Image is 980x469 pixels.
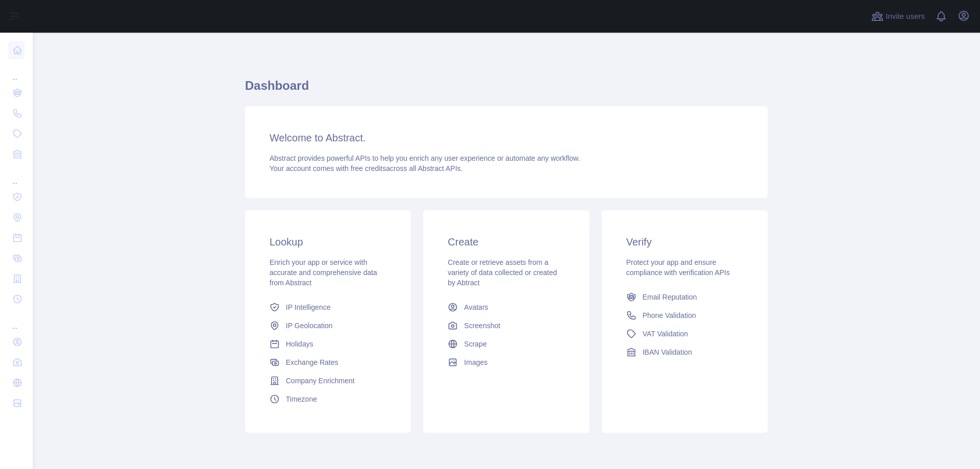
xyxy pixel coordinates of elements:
[265,335,390,353] a: Holidays
[444,316,569,335] a: Screenshot
[643,347,692,357] span: IBAN Validation
[265,316,390,335] a: IP Geolocation
[245,78,768,102] h1: Dashboard
[286,302,331,312] span: IP Intelligence
[643,292,697,302] span: Email Reputation
[444,335,569,353] a: Scrape
[269,235,386,249] h3: Lookup
[8,310,24,331] div: ...
[269,258,377,287] span: Enrich your app or service with accurate and comprehensive data from Abstract
[622,288,747,306] a: Email Reputation
[643,310,696,320] span: Phone Validation
[265,390,390,408] a: Timezone
[286,357,338,367] span: Exchange Rates
[8,165,24,186] div: ...
[286,376,355,386] span: Company Enrichment
[464,339,486,349] span: Scrape
[464,320,500,331] span: Screenshot
[286,394,317,404] span: Timezone
[622,306,747,325] a: Phone Validation
[448,258,557,287] span: Create or retrieve assets from a variety of data collected or created by Abtract
[269,131,743,145] h3: Welcome to Abstract.
[622,325,747,343] a: VAT Validation
[265,353,390,372] a: Exchange Rates
[886,11,925,22] span: Invite users
[464,357,487,367] span: Images
[286,339,313,349] span: Holidays
[8,61,24,82] div: ...
[265,372,390,390] a: Company Enrichment
[643,329,688,339] span: VAT Validation
[464,302,488,312] span: Avatars
[269,154,580,162] span: Abstract provides powerful APIs to help you enrich any user experience or automate any workflow.
[265,298,390,316] a: IP Intelligence
[269,164,462,172] span: Your account comes with across all Abstract APIs.
[626,235,743,249] h3: Verify
[448,235,565,249] h3: Create
[622,343,747,361] a: IBAN Validation
[351,164,386,172] span: free credits
[444,353,569,372] a: Images
[286,320,333,331] span: IP Geolocation
[869,8,927,24] button: Invite users
[626,258,730,277] span: Protect your app and ensure compliance with verification APIs
[444,298,569,316] a: Avatars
